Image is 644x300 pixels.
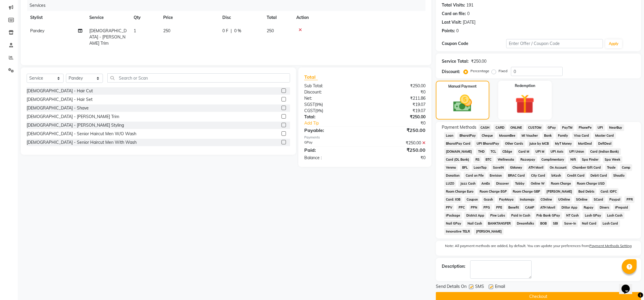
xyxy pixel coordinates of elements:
span: Bank [542,132,554,139]
div: Points: [442,28,455,34]
div: [DEMOGRAPHIC_DATA] - Shave [27,105,89,111]
span: Payment Methods [442,124,476,130]
span: Spa Finder [580,156,601,163]
span: Razorpay [519,156,537,163]
span: Card (DL Bank) [444,156,471,163]
span: Chamber Gift Card [571,164,603,171]
th: Total [263,11,293,24]
span: NT Cash [564,212,581,219]
span: ONLINE [509,124,524,131]
span: Loan [444,132,455,139]
div: Discount: [442,69,460,75]
img: _cash.svg [447,93,478,114]
span: PPN [469,204,479,211]
span: MariDeal [576,140,594,147]
span: GPay [546,124,558,131]
label: Redemption [515,83,535,88]
span: Family [556,132,570,139]
div: [DEMOGRAPHIC_DATA] - Senior Haircut Men With Wash [27,139,137,146]
div: Net: [300,95,365,101]
span: Room Charge GBP [511,188,542,195]
span: Total [304,74,318,80]
span: Paypal [608,196,622,203]
span: Dittor App [560,204,580,211]
span: DefiDeal [596,140,613,147]
span: ATH Movil [538,204,557,211]
span: Dreamfolks [515,220,536,227]
div: ₹211.86 [365,95,430,101]
span: Pine Labs [488,212,507,219]
span: PPR [624,196,635,203]
iframe: chat widget [619,276,638,294]
div: ₹250.00 [365,83,430,89]
label: Note: All payment methods are added, by default. You can update your preferences from [442,243,635,251]
div: [DEMOGRAPHIC_DATA] - Senior Haircut Men W/O Wash [27,131,136,137]
span: Shoutlo [611,172,627,179]
span: Lash GPay [583,212,603,219]
div: [DEMOGRAPHIC_DATA] - Hair Set [27,96,93,103]
span: [DEMOGRAPHIC_DATA] - [PERSON_NAME] Trim [89,28,127,46]
div: ₹250.00 [365,127,430,134]
span: Debit Card [589,172,609,179]
div: [DEMOGRAPHIC_DATA] - [PERSON_NAME] Trim [27,114,119,120]
div: 0 [456,28,459,34]
a: Add Tip [300,120,376,126]
span: 1 [134,28,136,33]
span: UPI Union [567,148,586,155]
th: Price [160,11,219,24]
span: UPI M [534,148,546,155]
span: [PERSON_NAME] [474,228,504,235]
span: 250 [267,28,274,33]
span: Lash Card [601,220,620,227]
label: Manual Payment [448,84,477,89]
span: CAMP [523,204,536,211]
span: SCard [592,196,605,203]
div: Discount: [300,89,365,95]
label: Payment Methods Setting [589,243,632,249]
span: Cheque [480,132,495,139]
span: Pandey [30,28,44,33]
span: Envision [488,172,504,179]
span: Card M [517,148,531,155]
div: ( ) [300,108,365,114]
span: UOnline [556,196,572,203]
span: SBI [551,220,560,227]
span: Room Charge USD [575,180,607,187]
span: District App [464,212,486,219]
div: Paid: [300,146,365,154]
span: BharatPay [457,132,478,139]
span: LoanTap [472,164,489,171]
div: ₹250.00 [365,140,430,146]
div: ₹250.00 [365,114,430,120]
span: Nift [568,156,578,163]
span: PhonePe [577,124,593,131]
span: UPI Axis [548,148,565,155]
span: UPI [596,124,605,131]
span: Card: IDFC [599,188,619,195]
span: Nail GPay [444,220,463,227]
span: Master Card [593,132,616,139]
span: On Account [548,164,568,171]
span: [PERSON_NAME] [545,188,574,195]
span: iPrepaid [613,204,630,211]
span: CGST [304,108,315,113]
div: Balance : [300,155,365,161]
span: BANKTANSFER [486,220,513,227]
span: PayMaya [497,196,516,203]
th: Disc [219,11,263,24]
div: Service Total: [442,58,469,64]
span: BTC [484,156,493,163]
span: CASH [479,124,491,131]
span: ATH Movil [527,164,546,171]
div: [DEMOGRAPHIC_DATA] - [PERSON_NAME] Styling [27,122,124,128]
span: GMoney [508,164,524,171]
div: [DATE] [463,19,475,25]
div: Total: [300,114,365,120]
div: Payments [304,135,425,140]
span: PPE [494,204,504,211]
span: Save-In [562,220,578,227]
span: Send Details On [436,283,467,291]
span: Comp [620,164,632,171]
span: BharatPay Card [444,140,473,147]
span: Diners [598,204,611,211]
